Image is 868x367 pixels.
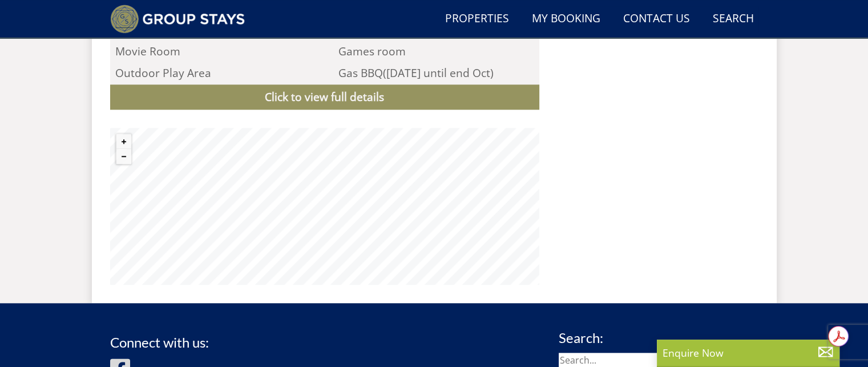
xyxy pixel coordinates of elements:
a: Search [708,6,758,32]
img: Group Stays [110,5,245,33]
li: Gas BBQ([DATE] until end Oct) [333,62,539,84]
button: Zoom out [116,149,131,164]
p: Enquire Now [663,345,834,360]
button: Zoom in [116,134,131,149]
a: My Booking [527,6,605,32]
h3: Search: [559,330,758,345]
li: Outdoor Play Area [110,62,316,84]
a: Click to view full details [110,84,539,110]
li: Movie Room [110,41,316,62]
a: Contact Us [619,6,695,32]
canvas: Map [110,128,539,285]
a: Properties [441,6,514,32]
li: Games room [333,41,539,62]
h3: Connect with us: [110,335,209,350]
